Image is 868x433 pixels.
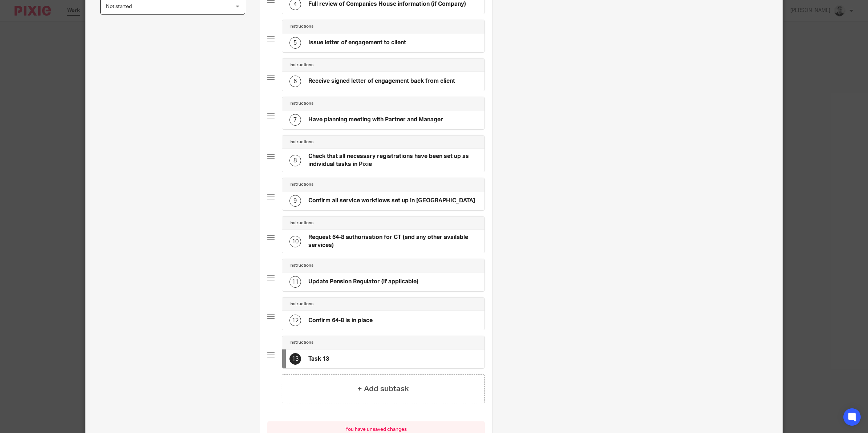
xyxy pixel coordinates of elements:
h4: Instructions [289,62,313,68]
h4: Request 64-8 authorisation for CT (and any other available services) [308,234,477,249]
h4: Issue letter of engagement to client [308,39,406,46]
div: 9 [289,195,301,207]
h4: Instructions [289,301,313,307]
div: 5 [289,37,301,49]
h4: Confirm all service workflows set up in [GEOGRAPHIC_DATA] [308,197,475,205]
h4: Instructions [289,340,313,345]
h4: Instructions [289,139,313,145]
h4: Instructions [289,182,313,187]
h4: Instructions [289,101,313,106]
h4: Instructions [289,263,313,268]
h4: Update Pension Regulator (if applicable) [308,278,418,286]
div: 11 [289,276,301,288]
h4: Check that all necessary registrations have been set up as individual tasks in Pixie [308,153,477,168]
div: 10 [289,236,301,247]
h4: Task 13 [308,355,329,363]
h4: Confirm 64-8 is in place [308,317,373,324]
div: 8 [289,155,301,166]
div: 12 [289,315,301,326]
div: 6 [289,76,301,87]
span: Not started [106,4,132,9]
h4: Instructions [289,220,313,226]
div: 13 [289,353,301,365]
h4: Have planning meeting with Partner and Manager [308,116,443,124]
h4: Instructions [289,24,313,29]
h4: Receive signed letter of engagement back from client [308,77,455,85]
h4: + Add subtask [357,383,409,394]
div: 7 [289,114,301,126]
h4: Full review of Companies House information (if Company) [308,0,466,8]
